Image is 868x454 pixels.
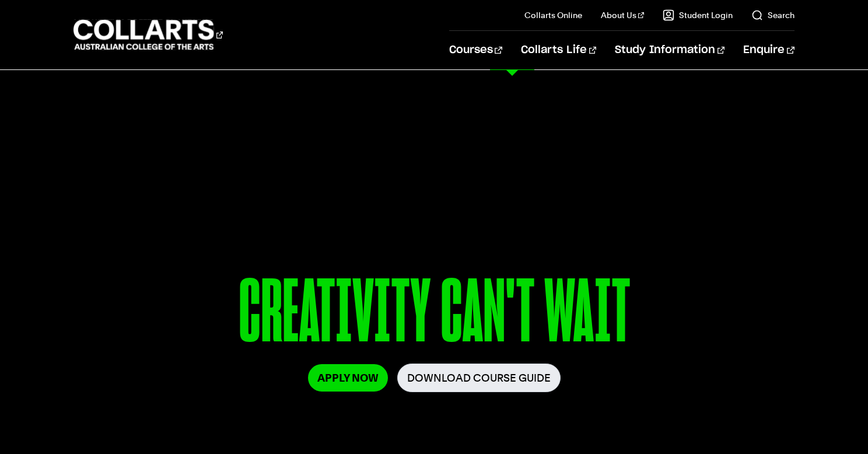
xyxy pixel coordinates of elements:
[87,267,780,364] p: CREATIVITY CAN'T WAIT
[751,9,794,21] a: Search
[397,364,561,392] a: Download Course Guide
[615,31,724,69] a: Study Information
[743,31,794,69] a: Enquire
[73,18,223,51] div: Go to homepage
[663,9,733,21] a: Student Login
[524,9,582,21] a: Collarts Online
[521,31,596,69] a: Collarts Life
[308,364,388,392] a: Apply Now
[449,31,502,69] a: Courses
[601,9,644,21] a: About Us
